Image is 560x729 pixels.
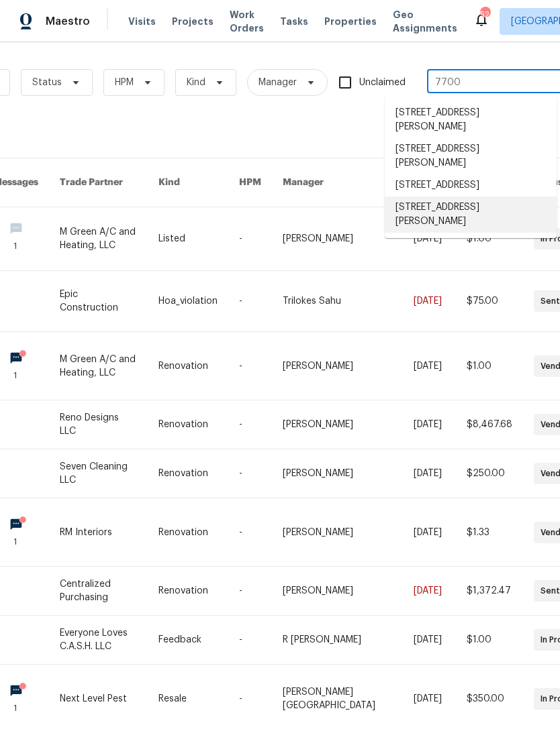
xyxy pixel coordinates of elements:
th: HPM [228,158,272,207]
td: Renovation [148,400,228,449]
td: Renovation [148,567,228,616]
span: Status [32,76,62,89]
td: Feedback [148,616,228,665]
td: - [228,616,272,665]
span: Manager [259,76,297,89]
li: [STREET_ADDRESS][PERSON_NAME] [385,197,557,233]
td: Trilokes Sahu [272,271,404,332]
th: Manager [272,158,404,207]
span: Projects [172,15,214,28]
td: - [228,449,272,498]
td: Seven Cleaning LLC [49,449,148,498]
div: 52 [480,8,489,21]
td: Listed [148,207,228,271]
td: Epic Construction [49,271,148,332]
td: Renovation [148,498,228,567]
span: Kind [187,76,205,89]
span: Unclaimed [359,76,406,90]
th: Trade Partner [49,158,148,207]
span: Properties [324,15,377,28]
span: Tasks [280,17,308,26]
td: - [228,271,272,332]
td: Reno Designs LLC [49,400,148,449]
td: - [228,400,272,449]
td: R [PERSON_NAME] [272,616,404,665]
td: Centralized Purchasing [49,567,148,616]
span: Visits [128,15,156,28]
td: [PERSON_NAME] [272,332,404,400]
td: Renovation [148,332,228,400]
td: - [228,567,272,616]
td: [PERSON_NAME] [272,567,404,616]
td: RM Interiors [49,498,148,567]
td: Everyone Loves C.A.S.H. LLC [49,616,148,665]
td: Hoa_violation [148,271,228,332]
td: M Green A/C and Heating, LLC [49,332,148,400]
span: Maestro [46,15,90,28]
td: [PERSON_NAME] [272,207,404,271]
td: [PERSON_NAME] [272,400,404,449]
td: - [228,332,272,400]
li: [STREET_ADDRESS][PERSON_NAME] [385,102,557,138]
td: M Green A/C and Heating, LLC [49,207,148,271]
li: [STREET_ADDRESS] [385,174,557,197]
td: Renovation [148,449,228,498]
th: Kind [148,158,228,207]
td: - [228,207,272,271]
span: Geo Assignments [393,8,457,35]
span: HPM [115,76,134,89]
td: [PERSON_NAME] [272,449,404,498]
td: - [228,498,272,567]
td: [PERSON_NAME] [272,498,404,567]
span: Work Orders [230,8,264,35]
li: [STREET_ADDRESS][PERSON_NAME] [385,138,557,174]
